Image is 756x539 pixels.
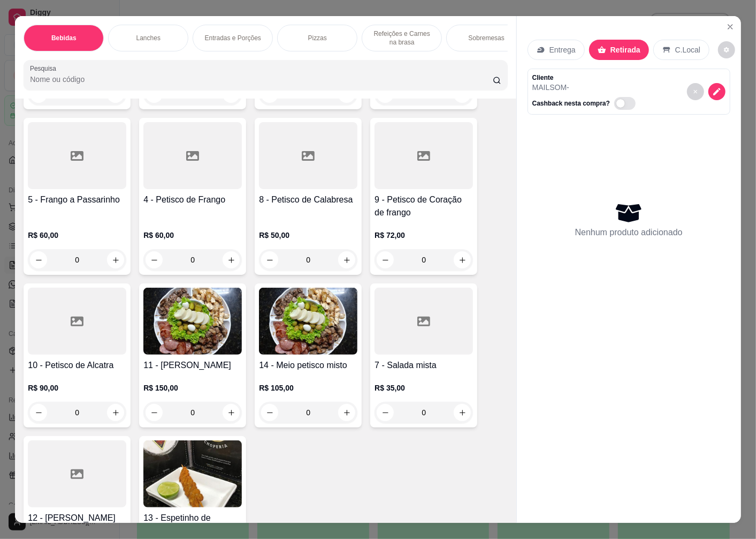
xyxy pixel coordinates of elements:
label: Automatic updates [614,97,640,110]
button: increase-product-quantity [454,404,471,421]
button: decrease-product-quantity [718,41,735,58]
img: product-image [259,288,357,355]
button: increase-product-quantity [107,251,124,268]
p: Nenhum produto adicionado [575,226,683,239]
button: decrease-product-quantity [377,404,394,421]
h4: 7 - Salada mista [375,359,473,372]
p: R$ 60,00 [143,230,242,241]
p: R$ 72,00 [375,230,473,241]
img: product-image [143,288,242,355]
p: Refeições e Carnes na brasa [371,29,433,47]
p: Lanches [136,34,161,42]
p: Pizzas [308,34,327,42]
input: Pesquisa [30,74,493,85]
img: product-image [143,440,242,507]
button: decrease-product-quantity [708,83,726,100]
p: R$ 90,00 [28,383,126,393]
button: decrease-product-quantity [30,251,47,268]
p: Cliente [532,73,640,82]
p: MAILSOM - [532,82,640,93]
p: R$ 50,00 [259,230,357,241]
p: C.Local [675,44,700,55]
label: Pesquisa [30,64,60,73]
p: R$ 105,00 [259,383,357,393]
h4: 13 - Espetinho de camarão [143,512,242,537]
p: Sobremesas [469,34,505,42]
h4: 10 - Petisco de Alcatra [28,359,126,372]
button: decrease-product-quantity [687,83,704,100]
p: R$ 150,00 [143,383,242,393]
h4: 11 - [PERSON_NAME] [143,359,242,372]
p: Retirada [610,44,640,55]
p: Bebidas [51,34,77,42]
p: Entradas e Porções [205,34,261,42]
h4: 8 - Petisco de Calabresa [259,193,357,206]
h4: 5 - Frango a Passarinho [28,193,126,206]
p: Entrega [549,44,576,55]
h4: 14 - Meio petisco misto [259,359,357,372]
p: R$ 60,00 [28,230,126,241]
h4: 12 - [PERSON_NAME] [28,512,126,525]
p: R$ 35,00 [375,383,473,393]
button: Close [722,18,739,35]
h4: 4 - Petisco de Frango [143,193,242,206]
p: Cashback nesta compra? [532,99,610,108]
h4: 9 - Petisco de Coração de frango [375,193,473,219]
